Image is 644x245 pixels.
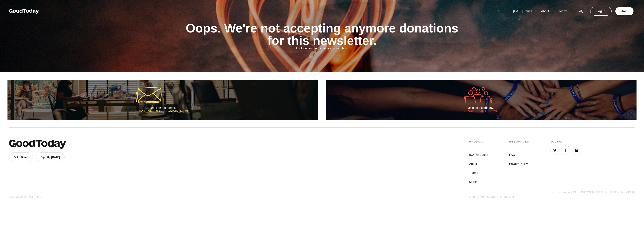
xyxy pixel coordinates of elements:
[509,162,529,166] a: Privacy Policy
[135,87,161,103] img: icon-mail-5a43aaca37e600df00e56f9b8d918e47a1bfc3b774321cbcea002c40666e291d.svg
[135,106,190,110] h2: Don’t be a stranger.
[326,80,637,120] a: Join as a company. Learn about Teams
[36,152,65,162] a: Sign Up [DATE]
[9,9,39,14] img: GoodToday
[572,145,581,155] a: Instagram
[9,152,33,162] a: Get a Demo
[464,87,492,103] img: icon-company-9005efa6fbb31de5087adda016c9bae152a033d430c041dc1efcb478492f602d.svg
[135,109,190,112] h3: [EMAIL_ADDRESS][DOMAIN_NAME]
[537,10,553,13] a: About
[464,109,499,112] h3: Learn about Teams
[575,148,578,152] img: Instagram
[181,22,463,47] h1: Oops. We're not accepting anymore donations for this newsletter.
[469,180,488,184] a: Merch
[9,140,66,149] img: GoodToday
[561,145,570,155] a: Facebook
[615,7,634,15] a: Join
[550,145,560,155] a: Twitter
[7,80,318,120] a: Don’t be a stranger. [EMAIL_ADDRESS][DOMAIN_NAME]
[554,10,572,13] a: Teams
[553,148,557,152] img: Twitter
[469,171,488,175] a: Teams
[509,153,529,157] a: FAQ
[469,140,488,144] h4: Product
[469,162,488,166] a: About
[564,148,568,152] img: Facebook
[573,10,588,13] a: FAQ
[9,195,469,199] div: ©2023 Good [DATE] Inc.
[469,195,550,199] div: A Registered 501(c)(3) Organization
[181,47,463,50] h2: Look out for the next one in your inbox.
[590,7,612,16] a: Log In
[509,140,529,144] h4: Resources
[464,106,499,110] h2: Join as a company.
[469,153,488,157] a: [DATE] Cause
[550,140,635,144] h4: Social
[509,10,537,13] a: [DATE] Cause
[550,190,635,195] div: Tax ID Number [US_EMPLOYER_IDENTIFICATION_NUMBER]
